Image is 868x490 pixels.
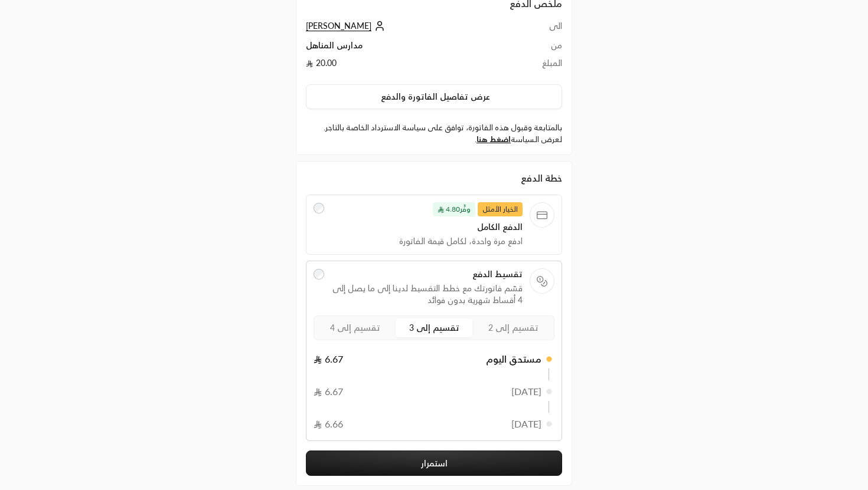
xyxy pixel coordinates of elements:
span: الدفع الكامل [331,221,523,233]
td: من [512,40,562,57]
span: 6.67 [314,384,343,399]
td: المبلغ [512,57,562,75]
button: عرض تفاصيل الفاتورة والدفع [306,84,562,109]
span: تقسيم إلى 3 [409,323,459,333]
span: تقسيط الدفع [331,268,523,280]
span: تقسيم إلى 2 [488,323,539,333]
input: الخيار الأمثلوفَّر4.80 الدفع الكاملادفع مرة واحدة، لكامل قيمة الفاتورة [314,203,324,213]
span: تقسيم إلى 4 [330,323,380,333]
span: 6.67 [314,352,343,366]
td: 20.00 [306,57,512,75]
a: [PERSON_NAME] [306,21,388,31]
span: قسّم فاتورتك مع خطط التقسيط لدينا إلى ما يصل إلى 4 أقساط شهرية بدون فوائد [331,282,523,306]
span: وفَّر 4.80 [433,202,475,216]
td: الى [512,20,562,40]
td: مدارس المناهل [306,40,512,57]
div: خطة الدفع [306,171,562,185]
span: مستحق اليوم [486,352,541,366]
span: الخيار الأمثل [478,202,523,216]
a: اضغط هنا [477,134,511,144]
span: [PERSON_NAME] [306,21,371,31]
button: استمرار [306,450,562,476]
span: 6.66 [314,417,343,431]
span: [DATE] [511,384,541,399]
span: [DATE] [511,417,541,431]
label: بالمتابعة وقبول هذه الفاتورة، توافق على سياسة الاسترداد الخاصة بالتاجر. لعرض السياسة . [306,122,562,145]
input: تقسيط الدفعقسّم فاتورتك مع خطط التقسيط لدينا إلى ما يصل إلى 4 أقساط شهرية بدون فوائد [314,269,324,279]
span: ادفع مرة واحدة، لكامل قيمة الفاتورة [331,235,523,247]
